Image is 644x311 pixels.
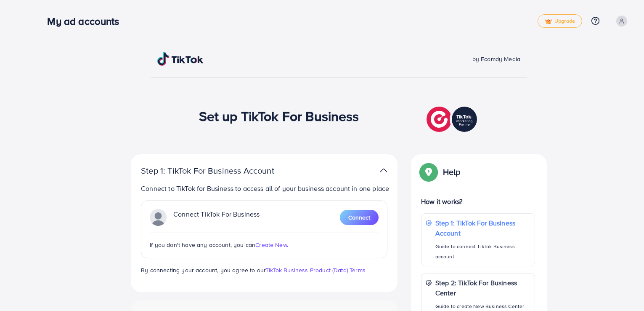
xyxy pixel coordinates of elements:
span: Upgrade [545,18,575,24]
a: tickUpgrade [538,14,582,28]
button: Connect [340,210,379,225]
span: Connect [348,213,370,222]
a: TikTok Business Product (Data) Terms [265,266,366,274]
img: TikTok partner [427,105,479,134]
img: TikTok partner [150,209,167,226]
p: Step 2: TikTok For Business Center [435,278,530,298]
p: Step 1: TikTok For Business Account [141,166,301,176]
span: Create New. [255,241,288,249]
span: by Ecomdy Media [472,55,520,63]
p: Step 1: TikTok For Business Account [435,218,530,238]
h1: Set up TikTok For Business [199,108,359,124]
img: Popup guide [421,164,436,180]
p: How it works? [421,196,535,206]
p: Guide to connect TikTok Business account [435,241,530,262]
span: If you don't have any account, you can [150,241,255,249]
p: Connect TikTok For Business [173,209,260,226]
p: Help [443,167,461,177]
img: TikTok partner [380,164,387,177]
h3: My ad accounts [47,15,126,27]
img: tick [545,19,552,24]
p: By connecting your account, you agree to our [141,265,387,275]
img: TikTok [157,52,204,66]
p: Connect to TikTok for Business to access all of your business account in one place [141,183,391,193]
